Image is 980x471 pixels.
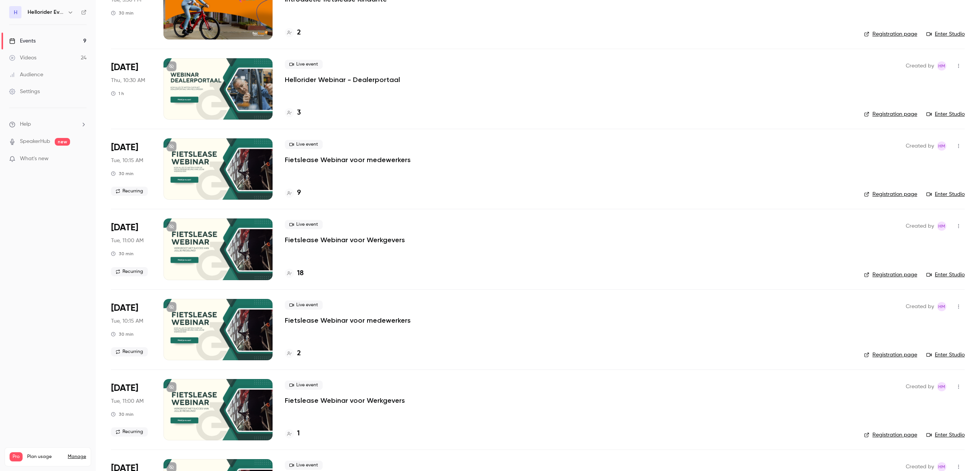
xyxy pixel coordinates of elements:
a: Fietslease Webinar voor medewerkers [285,155,411,164]
a: Enter Studio [926,190,965,198]
span: Recurring [111,187,148,196]
span: [DATE] [111,302,138,314]
a: Manage [68,454,86,460]
h4: 3 [297,108,301,118]
span: Live event [285,300,323,310]
span: Tue, 11:00 AM [111,397,144,405]
div: 30 min [111,411,134,417]
h4: 1 [297,428,300,439]
a: 9 [285,188,301,198]
a: Fietslease Webinar voor Werkgevers [285,396,405,405]
div: Oct 7 Tue, 11:00 AM (Europe/Amsterdam) [111,218,151,280]
a: Enter Studio [926,431,965,439]
h6: Hellorider Events [28,8,64,16]
span: H [14,8,17,16]
span: Live event [285,381,323,390]
span: Heleen Mostert [937,141,946,151]
h4: 2 [297,28,301,38]
span: [DATE] [111,222,138,234]
span: Live event [285,60,323,69]
a: Registration page [864,351,917,359]
span: Plan usage [27,454,63,460]
a: 2 [285,28,301,38]
div: 30 min [111,251,134,257]
div: Audience [9,71,43,79]
div: Events [9,37,36,45]
div: 30 min [111,10,134,16]
span: HM [938,141,945,151]
span: Created by [906,302,934,311]
a: Hellorider Webinar - Dealerportaal [285,75,400,84]
a: SpeakerHub [20,138,50,146]
a: Registration page [864,110,917,118]
span: Created by [906,61,934,71]
span: Tue, 10:15 AM [111,157,143,164]
a: Enter Studio [926,351,965,359]
a: Fietslease Webinar voor Werkgevers [285,235,405,245]
span: Live event [285,140,323,149]
span: Heleen Mostert [937,382,946,391]
div: Oct 2 Thu, 10:30 AM (Europe/Amsterdam) [111,58,151,120]
span: Thu, 10:30 AM [111,77,145,84]
div: Settings [9,88,40,95]
span: [DATE] [111,141,138,154]
a: Registration page [864,30,917,38]
span: Heleen Mostert [937,61,946,71]
li: help-dropdown-opener [9,120,87,128]
span: HM [938,302,945,311]
div: 1 h [111,90,124,97]
span: Live event [285,220,323,229]
a: Enter Studio [926,30,965,38]
a: 18 [285,268,304,279]
a: Registration page [864,190,917,198]
a: 3 [285,108,301,118]
span: [DATE] [111,382,138,394]
a: 1 [285,428,300,439]
span: Pro [10,452,23,461]
a: Registration page [864,271,917,279]
a: Registration page [864,431,917,439]
span: Help [20,120,31,128]
a: 2 [285,348,301,359]
span: new [55,138,70,146]
span: HM [938,382,945,391]
span: Created by [906,141,934,151]
iframe: Noticeable Trigger [77,156,87,162]
div: 30 min [111,171,134,177]
span: Heleen Mostert [937,222,946,231]
div: Oct 7 Tue, 10:15 AM (Europe/Amsterdam) [111,138,151,200]
span: HM [938,222,945,231]
span: Recurring [111,347,148,356]
span: Created by [906,222,934,231]
a: Enter Studio [926,110,965,118]
div: 30 min [111,331,134,337]
a: Enter Studio [926,271,965,279]
span: HM [938,61,945,71]
span: Recurring [111,427,148,437]
span: Recurring [111,267,148,276]
span: Tue, 10:15 AM [111,317,143,325]
span: Heleen Mostert [937,302,946,311]
span: Created by [906,382,934,391]
span: Live event [285,461,323,470]
h4: 9 [297,188,301,198]
span: Tue, 11:00 AM [111,237,144,245]
span: [DATE] [111,61,138,74]
a: Fietslease Webinar voor medewerkers [285,316,411,325]
div: Nov 4 Tue, 10:15 AM (Europe/Amsterdam) [111,299,151,360]
span: What's new [20,155,49,163]
div: Videos [9,54,36,62]
h4: 2 [297,348,301,359]
h4: 18 [297,268,304,279]
div: Nov 4 Tue, 11:00 AM (Europe/Amsterdam) [111,379,151,440]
